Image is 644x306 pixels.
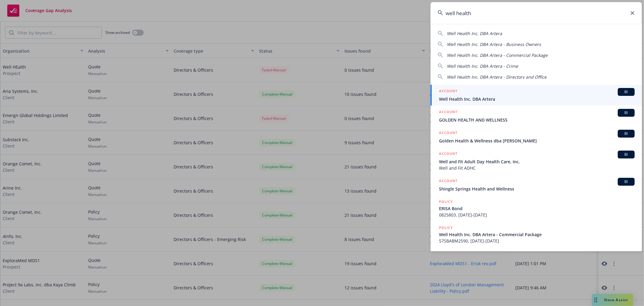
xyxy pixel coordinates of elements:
[447,63,518,69] span: Well Health Inc. DBA Artera - Crime
[620,110,632,116] span: BI
[431,85,642,106] a: ACCOUNTBIWell Health Inc. DBA Artera
[439,205,635,212] span: ERISA Bond
[439,151,457,158] h5: ACCOUNT
[439,96,635,102] span: Well Health Inc. DBA Artera
[431,106,642,126] a: ACCOUNTBIGOLDEN HEALTH AND WELLNESS
[439,199,453,205] h5: POLICY
[431,174,642,195] a: ACCOUNTBIShingle Springs Health and Wellness
[431,247,642,273] a: POLICY
[439,88,457,95] h5: ACCOUNT
[447,52,548,58] span: Well Health Inc. DBA Artera - Commercial Package
[431,126,642,147] a: ACCOUNTBIGolden Health & Wellness dba [PERSON_NAME]
[447,31,502,36] span: Well Health Inc. DBA Artera
[431,221,642,247] a: POLICYWell Health Inc. DBA Artera - Commercial Package57SBABM2590, [DATE]-[DATE]
[439,225,453,231] h5: POLICY
[431,2,642,24] input: Search...
[620,152,632,157] span: BI
[439,130,457,137] h5: ACCOUNT
[620,89,632,95] span: BI
[447,74,546,80] span: Well Health Inc. DBA Artera - Directors and Office
[439,109,457,116] h5: ACCOUNT
[431,147,642,174] a: ACCOUNTBIWell and Fit Adult Day Health Care, Inc.Well and Fit ADHC
[447,41,541,47] span: Well Health Inc. DBA Artera - Business Owners
[439,138,635,144] span: Golden Health & Wellness dba [PERSON_NAME]
[439,238,635,244] span: 57SBABM2590, [DATE]-[DATE]
[439,165,635,171] span: Well and Fit ADHC
[620,131,632,136] span: BI
[439,251,453,257] h5: POLICY
[439,231,635,238] span: Well Health Inc. DBA Artera - Commercial Package
[620,179,632,184] span: BI
[439,212,635,218] span: 0825803, [DATE]-[DATE]
[439,117,635,123] span: GOLDEN HEALTH AND WELLNESS
[439,178,457,185] h5: ACCOUNT
[439,186,635,192] span: Shingle Springs Health and Wellness
[431,195,642,221] a: POLICYERISA Bond0825803, [DATE]-[DATE]
[439,158,635,165] span: Well and Fit Adult Day Health Care, Inc.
